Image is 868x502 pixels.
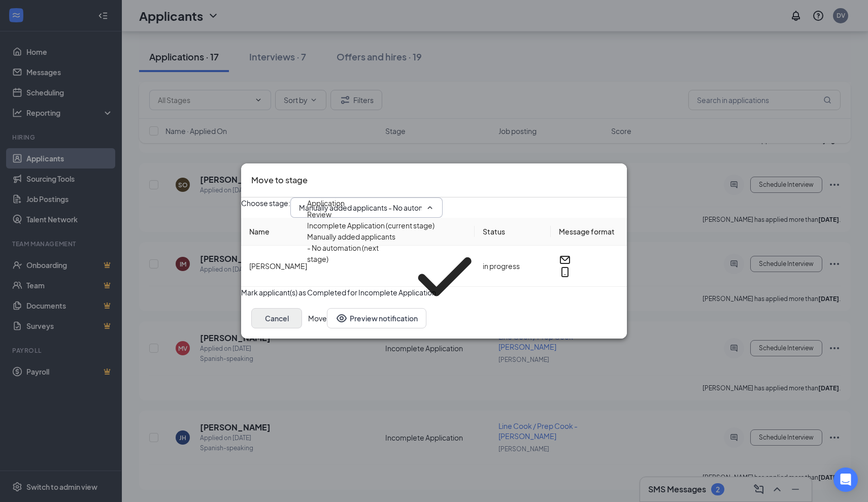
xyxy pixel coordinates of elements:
button: Move [308,308,327,328]
button: Cancel [251,308,302,328]
span: Choose stage : [241,197,290,218]
svg: Email [559,254,571,266]
h3: Move to stage [251,174,308,187]
svg: Eye [336,312,348,324]
th: Status [475,218,551,246]
svg: Checkmark [399,231,491,323]
div: Incomplete Application (current stage) [307,220,435,231]
span: [PERSON_NAME] [249,261,307,271]
td: in progress [475,246,551,287]
button: Preview notificationEye [327,308,426,328]
span: Mark applicant(s) as Completed for Incomplete Application [241,287,436,298]
div: Manually added applicants - No automation (next stage) [307,231,399,323]
div: Open Intercom Messenger [833,467,858,492]
div: Review [307,209,331,220]
th: Message format [551,218,627,246]
div: Application [307,197,345,209]
th: Name [241,218,475,246]
svg: MobileSms [559,266,571,278]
